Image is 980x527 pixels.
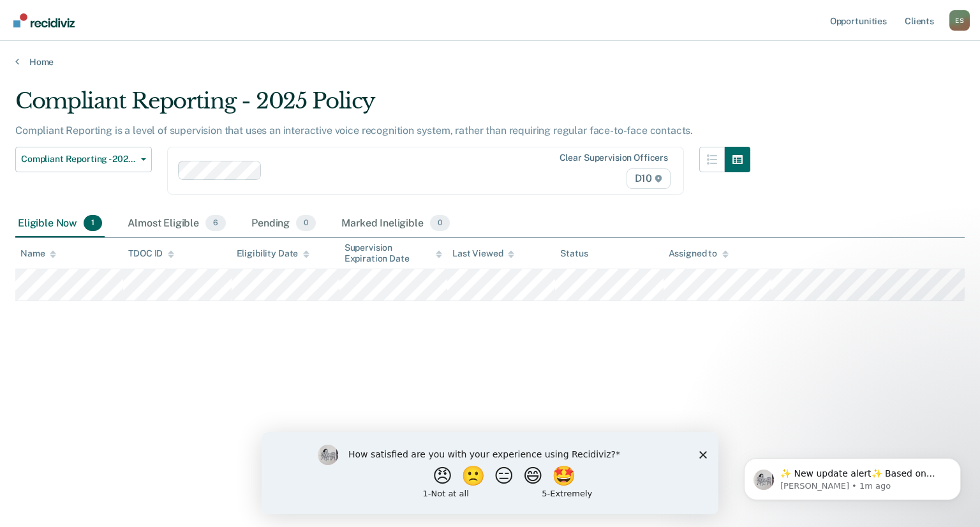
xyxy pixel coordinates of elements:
span: D10 [627,168,671,189]
div: Compliant Reporting - 2025 Policy [15,88,750,124]
button: Profile dropdown button [949,10,970,31]
div: Marked Ineligible0 [339,210,452,238]
span: 0 [430,215,450,232]
iframe: Survey by Kim from Recidiviz [262,432,718,514]
span: Compliant Reporting - 2025 Policy [21,154,136,165]
span: ✨ New update alert✨ Based on your feedback, we've made a few updates we wanted to share. 1. We ha... [56,37,219,288]
div: Supervision Expiration Date [345,242,442,264]
div: Clear supervision officers [560,152,668,163]
div: Assigned to [669,248,729,259]
a: Home [15,56,965,68]
div: TDOC ID [128,248,174,259]
p: Compliant Reporting is a level of supervision that uses an interactive voice recognition system, ... [15,124,693,137]
div: Pending0 [249,210,318,238]
iframe: Intercom notifications message [725,431,980,521]
div: Eligibility Date [237,248,310,259]
img: Recidiviz [13,13,75,27]
span: 1 [84,215,102,232]
button: Compliant Reporting - 2025 Policy [15,147,152,172]
div: E S [949,10,970,31]
div: Eligible Now1 [15,210,105,238]
div: Name [20,248,56,259]
div: Last Viewed [452,248,514,259]
div: Almost Eligible6 [125,210,228,238]
div: Status [560,248,588,259]
p: Message from Kim, sent 1m ago [56,49,220,61]
span: 0 [296,215,316,232]
span: 6 [205,215,226,232]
